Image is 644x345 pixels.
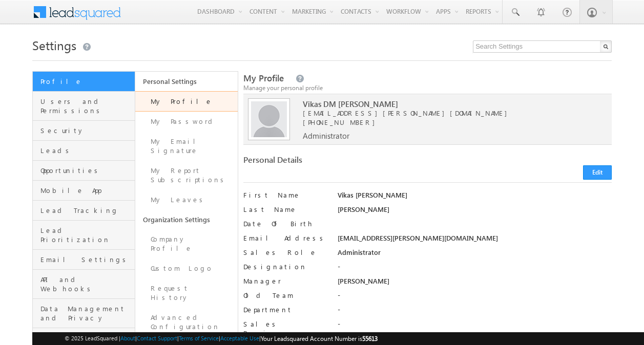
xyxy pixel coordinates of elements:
[243,205,328,214] label: Last Name
[303,109,598,118] span: [EMAIL_ADDRESS][PERSON_NAME][DOMAIN_NAME]
[135,229,238,258] a: Company Profile
[243,262,328,271] label: Designation
[33,141,135,161] a: Leads
[40,226,132,244] span: Lead Prioritization
[33,299,135,328] a: Data Management and Privacy
[40,166,132,175] span: Opportunities
[243,291,328,300] label: Old Team
[179,335,219,341] a: Terms of Service
[33,201,135,221] a: Lead Tracking
[135,190,238,210] a: My Leaves
[338,262,612,276] div: -
[135,308,238,337] a: Advanced Configuration
[243,219,328,228] label: Date Of Birth
[33,221,135,250] a: Lead Prioritization
[243,155,423,169] div: Personal Details
[40,304,132,322] span: Data Management and Privacy
[137,335,177,341] a: Contact Support
[338,190,612,205] div: Vikas [PERSON_NAME]
[135,210,238,229] a: Organization Settings
[338,233,612,248] div: [EMAIL_ADDRESS][PERSON_NAME][DOMAIN_NAME]
[33,121,135,141] a: Security
[40,186,132,195] span: Mobile App
[135,132,238,161] a: My Email Signature
[33,92,135,121] a: Users and Permissions
[40,146,132,155] span: Leads
[243,233,328,243] label: Email Address
[135,112,238,132] a: My Password
[338,291,612,305] div: -
[303,131,349,140] span: Administrator
[40,97,132,115] span: Users and Permissions
[362,335,378,342] span: 55613
[135,258,238,278] a: Custom Logo
[33,161,135,181] a: Opportunities
[33,72,135,92] a: Profile
[135,91,238,112] a: My Profile
[243,276,328,286] label: Manager
[303,99,598,109] span: Vikas DM [PERSON_NAME]
[32,37,76,53] span: Settings
[243,190,328,200] label: First Name
[261,335,378,342] span: Your Leadsquared Account Number is
[40,77,132,86] span: Profile
[243,248,328,257] label: Sales Role
[65,334,378,343] span: © 2025 LeadSquared | | | | |
[33,250,135,270] a: Email Settings
[338,248,612,262] div: Administrator
[243,319,328,338] label: Sales Regions
[33,181,135,201] a: Mobile App
[473,40,612,53] input: Search Settings
[33,270,135,299] a: API and Webhooks
[40,275,132,293] span: API and Webhooks
[243,72,284,84] span: My Profile
[583,165,612,180] button: Edit
[243,305,328,314] label: Department
[135,278,238,308] a: Request History
[120,335,135,341] a: About
[338,205,612,219] div: [PERSON_NAME]
[243,83,612,93] div: Manage your personal profile
[220,335,259,341] a: Acceptable Use
[40,206,132,215] span: Lead Tracking
[135,72,238,91] a: Personal Settings
[303,118,380,126] span: [PHONE_NUMBER]
[338,305,612,319] div: -
[338,319,612,334] div: -
[40,126,132,135] span: Security
[135,161,238,190] a: My Report Subscriptions
[40,255,132,264] span: Email Settings
[338,276,612,291] div: [PERSON_NAME]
